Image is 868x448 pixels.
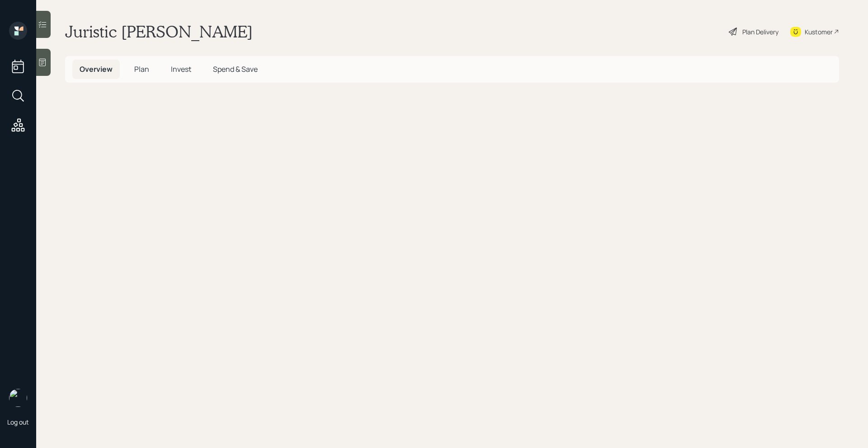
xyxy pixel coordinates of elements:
[213,64,258,74] span: Spend & Save
[7,418,29,426] div: Log out
[134,64,149,74] span: Plan
[80,64,113,74] span: Overview
[65,22,253,42] h1: Juristic [PERSON_NAME]
[805,27,833,37] div: Kustomer
[742,27,778,37] div: Plan Delivery
[9,389,27,407] img: retirable_logo.png
[171,64,191,74] span: Invest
